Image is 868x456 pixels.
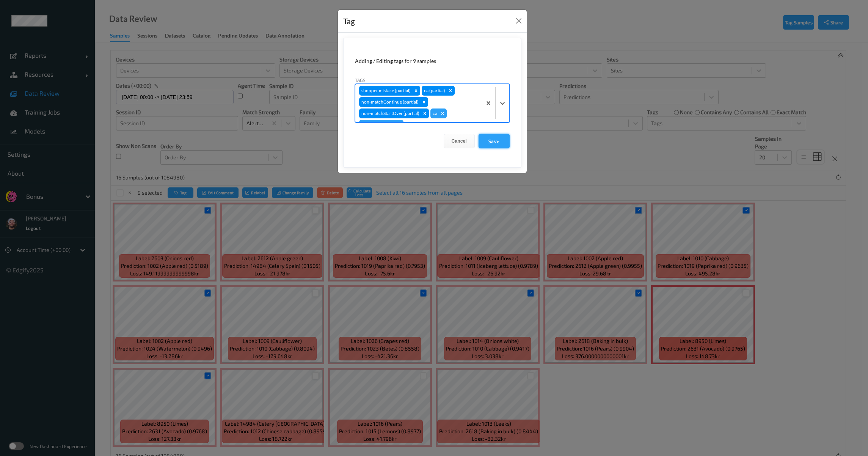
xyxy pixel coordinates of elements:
[343,15,355,27] div: Tag
[444,134,475,148] button: Cancel
[359,120,395,130] div: shopper mistake
[355,77,366,83] label: Tags
[479,134,510,148] button: Save
[420,97,428,107] div: Remove non-matchContinue (partial)
[355,57,510,65] div: Adding / Editing tags for 9 samples
[422,86,446,96] div: ca (partial)
[430,108,438,118] div: ca
[421,108,429,118] div: Remove non-matchStartOver (partial)
[359,86,412,96] div: shopper mistake (partial)
[395,120,403,130] div: Remove shopper mistake
[513,16,524,26] button: Close
[438,108,447,118] div: Remove ca
[446,86,455,96] div: Remove ca (partial)
[359,108,421,118] div: non-matchStartOver (partial)
[412,86,420,96] div: Remove shopper mistake (partial)
[359,97,420,107] div: non-matchContinue (partial)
